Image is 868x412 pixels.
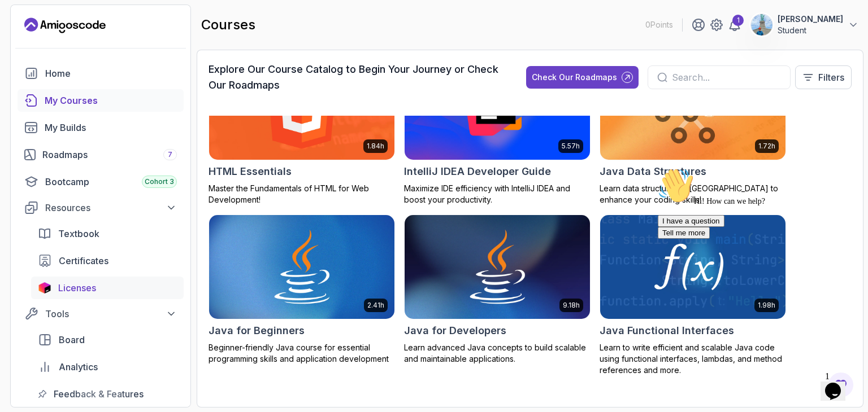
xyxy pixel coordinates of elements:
a: board [31,328,184,351]
h2: Java Data Structures [600,164,706,179]
img: user profile image [751,14,772,36]
a: bootcamp [18,170,184,193]
a: HTML Essentials card1.84hHTML EssentialsMaster the Fundamentals of HTML for Web Development! [209,56,395,206]
a: roadmaps [18,143,184,166]
p: 0 Points [645,19,673,30]
div: Tools [45,307,177,321]
button: user profile image[PERSON_NAME]Student [750,14,859,36]
a: Java for Developers card9.18hJava for DevelopersLearn advanced Java concepts to build scalable an... [404,214,591,365]
a: Java for Beginners card2.41hJava for BeginnersBeginner-friendly Java course for essential program... [209,214,395,365]
div: Resources [45,201,177,214]
a: 1 [728,18,741,32]
img: Java for Developers card [405,215,590,319]
div: Check Our Roadmaps [532,72,617,83]
img: :wave: [5,5,41,41]
span: Feedback & Features [54,387,144,401]
span: Licenses [58,281,96,295]
a: Java Functional Interfaces card1.98hJava Functional InterfacesLearn to write efficient and scalab... [600,214,786,376]
p: [PERSON_NAME] [778,14,843,25]
h2: Java Functional Interfaces [600,323,734,339]
h2: HTML Essentials [209,164,292,179]
h2: Java for Beginners [209,323,305,339]
button: Tools [18,304,184,324]
div: My Courses [45,94,177,107]
a: licenses [31,277,184,299]
a: courses [18,89,184,112]
a: analytics [31,356,184,378]
span: Certificates [59,254,108,268]
span: Cohort 3 [145,177,174,186]
p: 5.57h [562,142,580,151]
span: 7 [168,150,172,159]
p: Beginner-friendly Java course for essential programming skills and application development [209,342,395,365]
a: home [18,62,184,85]
div: Bootcamp [45,175,177,189]
a: Landing page [24,16,106,34]
h2: IntelliJ IDEA Developer Guide [404,164,551,179]
a: Java Data Structures card1.72hJava Data StructuresLearn data structures in [GEOGRAPHIC_DATA] to e... [600,56,786,206]
p: Filters [818,71,844,84]
p: 2.41h [367,301,384,310]
button: Check Our Roadmaps [526,66,639,89]
p: Master the Fundamentals of HTML for Web Development! [209,183,395,205]
div: 1 [732,15,744,26]
p: Student [778,25,843,36]
p: 1.72h [758,142,775,151]
p: 1.84h [367,142,384,151]
a: IntelliJ IDEA Developer Guide card5.57hIntelliJ IDEA Developer GuideMaximize IDE efficiency with ... [404,56,591,206]
a: textbook [31,222,184,245]
img: Java Functional Interfaces card [600,215,785,319]
h3: Explore Our Course Catalog to Begin Your Journey or Check Our Roadmaps [209,62,506,93]
button: I have a question [5,52,71,64]
span: Textbook [58,227,99,240]
a: builds [18,116,184,139]
h2: courses [201,16,255,34]
img: Java for Beginners card [209,215,394,319]
div: 👋Hi! How can we help?I have a questionTell me more [5,5,208,76]
a: certificates [31,249,184,272]
span: Analytics [59,360,98,374]
button: Filters [795,65,852,89]
p: Learn advanced Java concepts to build scalable and maintainable applications. [404,342,591,365]
button: Tell me more [5,64,57,76]
div: Home [45,67,177,80]
input: Search... [672,71,781,84]
p: Learn data structures in [GEOGRAPHIC_DATA] to enhance your coding skills! [600,183,786,205]
p: Learn to write efficient and scalable Java code using functional interfaces, lambdas, and method ... [600,342,786,376]
button: Resources [18,198,184,218]
p: 9.18h [563,301,580,310]
span: Hi! How can we help? [5,34,112,42]
p: Maximize IDE efficiency with IntelliJ IDEA and boost your productivity. [404,183,591,205]
img: jetbrains icon [38,282,51,293]
a: feedback [31,383,184,405]
div: My Builds [45,121,177,134]
iframe: chat widget [653,163,857,361]
iframe: chat widget [821,367,857,401]
span: Board [59,333,85,347]
h2: Java for Developers [404,323,506,339]
div: Roadmaps [42,148,177,161]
